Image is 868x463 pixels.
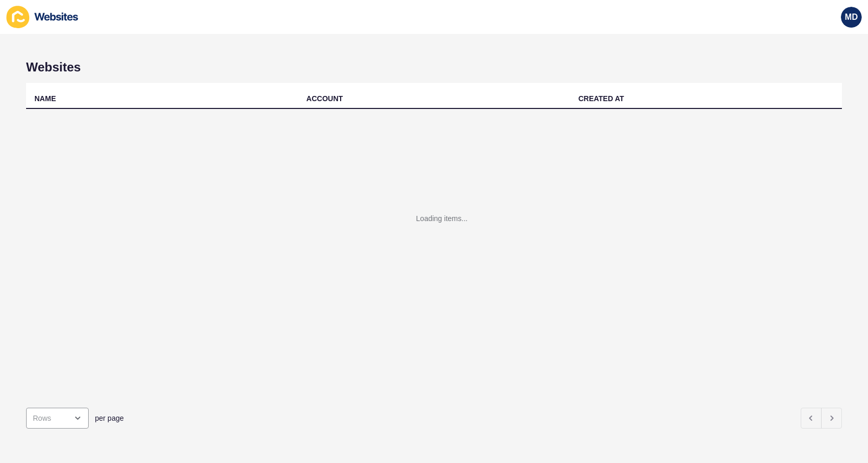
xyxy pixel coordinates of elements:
[95,413,124,423] span: per page
[416,213,468,224] div: Loading items...
[26,408,89,429] div: open menu
[34,93,56,104] div: NAME
[845,12,858,22] span: MD
[306,93,343,104] div: ACCOUNT
[26,60,842,75] h1: Websites
[578,93,624,104] div: CREATED AT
